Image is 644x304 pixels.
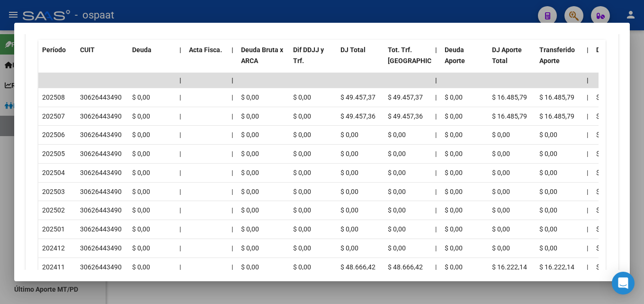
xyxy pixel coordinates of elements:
[293,112,311,120] span: $ 0,00
[435,76,437,84] span: |
[492,263,527,271] span: $ 16.222,14
[445,46,465,64] span: Deuda Aporte
[179,131,181,138] span: |
[232,263,233,271] span: |
[435,169,437,176] span: |
[179,93,181,101] span: |
[132,188,150,195] span: $ 0,00
[435,225,437,233] span: |
[179,206,181,214] span: |
[293,93,311,101] span: $ 0,00
[596,225,614,233] span: $ 0,00
[492,131,510,138] span: $ 0,00
[232,188,233,195] span: |
[80,129,122,140] div: 30626443490
[340,225,358,233] span: $ 0,00
[241,188,259,195] span: $ 0,00
[587,46,589,54] span: |
[42,150,65,157] span: 202505
[241,131,259,138] span: $ 0,00
[232,150,233,157] span: |
[42,93,65,101] span: 202508
[232,169,233,176] span: |
[492,225,510,233] span: $ 0,00
[388,112,423,120] span: $ 49.457,36
[587,188,588,195] span: |
[232,93,233,101] span: |
[132,206,150,214] span: $ 0,00
[492,244,510,252] span: $ 0,00
[80,186,122,197] div: 30626443490
[388,244,406,252] span: $ 0,00
[587,225,588,233] span: |
[539,46,575,64] span: Transferido Aporte
[179,112,181,120] span: |
[445,131,463,138] span: $ 0,00
[42,225,65,233] span: 202501
[293,206,311,214] span: $ 0,00
[132,169,150,176] span: $ 0,00
[388,131,406,138] span: $ 0,00
[435,244,437,252] span: |
[445,150,463,157] span: $ 0,00
[189,46,222,54] span: Acta Fisca.
[293,244,311,252] span: $ 0,00
[445,206,463,214] span: $ 0,00
[293,46,324,64] span: Dif DDJJ y Trf.
[337,40,384,82] datatable-header-cell: DJ Total
[445,263,463,271] span: $ 0,00
[179,76,181,84] span: |
[445,169,463,176] span: $ 0,00
[441,40,488,82] datatable-header-cell: Deuda Aporte
[539,150,557,157] span: $ 0,00
[80,243,122,254] div: 30626443490
[340,169,358,176] span: $ 0,00
[388,263,423,271] span: $ 48.666,42
[293,150,311,157] span: $ 0,00
[596,169,614,176] span: $ 0,00
[539,263,574,271] span: $ 16.222,14
[340,46,366,54] span: DJ Total
[445,225,463,233] span: $ 0,00
[232,206,233,214] span: |
[384,40,431,82] datatable-header-cell: Tot. Trf. Bruto
[592,40,640,82] datatable-header-cell: Deuda Contr.
[232,112,233,120] span: |
[388,225,406,233] span: $ 0,00
[536,40,583,82] datatable-header-cell: Transferido Aporte
[80,92,122,103] div: 30626443490
[293,188,311,195] span: $ 0,00
[80,205,122,216] div: 30626443490
[587,263,588,271] span: |
[539,93,574,101] span: $ 16.485,79
[42,263,65,271] span: 202411
[179,150,181,157] span: |
[340,206,358,214] span: $ 0,00
[42,46,66,54] span: Período
[176,40,185,82] datatable-header-cell: |
[587,169,588,176] span: |
[42,169,65,176] span: 202504
[179,188,181,195] span: |
[488,40,536,82] datatable-header-cell: DJ Aporte Total
[435,188,437,195] span: |
[128,40,176,82] datatable-header-cell: Deuda
[42,244,65,252] span: 202412
[241,150,259,157] span: $ 0,00
[132,93,150,101] span: $ 0,00
[293,225,311,233] span: $ 0,00
[492,188,510,195] span: $ 0,00
[587,206,588,214] span: |
[340,244,358,252] span: $ 0,00
[132,244,150,252] span: $ 0,00
[80,262,122,273] div: 30626443490
[587,76,589,84] span: |
[241,225,259,233] span: $ 0,00
[539,244,557,252] span: $ 0,00
[492,93,527,101] span: $ 16.485,79
[232,46,233,54] span: |
[232,225,233,233] span: |
[241,244,259,252] span: $ 0,00
[435,46,437,54] span: |
[388,169,406,176] span: $ 0,00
